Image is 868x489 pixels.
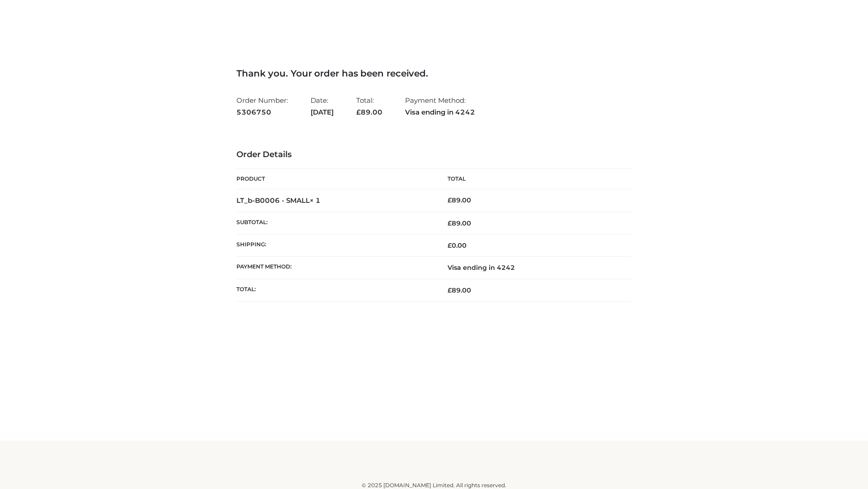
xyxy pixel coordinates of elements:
th: Product [236,169,434,189]
strong: × 1 [310,196,321,205]
li: Total: [356,92,382,120]
th: Shipping: [236,235,434,257]
h3: Order Details [236,150,632,160]
strong: 5306750 [236,106,288,118]
th: Total: [236,279,434,301]
span: 89.00 [448,219,471,227]
span: £ [448,241,452,249]
li: Payment Method: [405,92,475,120]
span: £ [448,196,452,204]
td: Visa ending in 4242 [434,257,632,279]
th: Total [434,169,632,189]
span: £ [448,219,452,227]
h3: Thank you. Your order has been received. [236,68,632,79]
strong: LT_b-B0006 - SMALL [236,196,321,205]
th: Payment method: [236,257,434,279]
strong: Visa ending in 4242 [405,106,475,118]
span: £ [448,286,452,294]
span: 89.00 [448,286,471,294]
th: Subtotal: [236,212,434,234]
strong: [DATE] [311,106,334,118]
span: £ [356,108,361,116]
span: 89.00 [356,108,382,116]
bdi: 0.00 [448,241,467,249]
li: Order Number: [236,92,288,120]
li: Date: [311,92,334,120]
bdi: 89.00 [448,196,471,204]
